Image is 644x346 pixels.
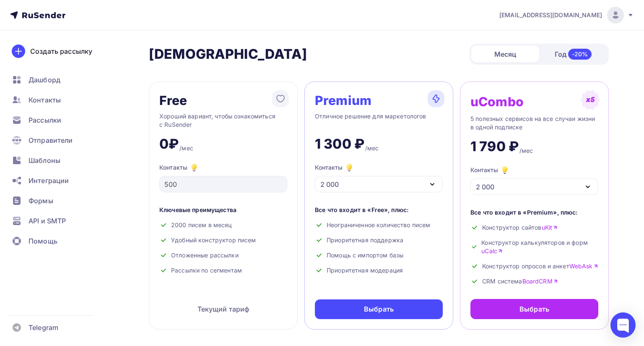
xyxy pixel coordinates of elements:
div: 0₽ [159,136,179,152]
div: Удобный конструктор писем [159,236,287,244]
a: BoardCRM [522,277,558,286]
a: WebAsk [569,262,598,270]
h2: [DEMOGRAPHIC_DATA] [149,46,307,63]
button: Контакты 2 000 [315,163,443,192]
div: Выбрать [364,304,394,314]
div: Free [159,94,187,107]
div: Хороший вариант, чтобы ознакомиться с RuSender [159,112,287,129]
a: Формы [7,192,106,209]
span: API и SMTP [29,216,66,226]
a: Рассылки [7,112,106,128]
a: uCalc [481,247,503,255]
span: Шаблоны [29,155,60,165]
div: Текущий тариф [159,299,287,319]
span: Дашборд [29,75,60,85]
div: Создать рассылку [30,46,92,56]
div: Контакты [315,163,354,173]
div: Отличное решение для маркетологов [315,112,443,129]
div: Ключевые преимущества [159,206,287,214]
a: Дашборд [7,71,106,88]
div: 1 790 ₽ [470,138,519,155]
div: Все что входит в «Free», плюс: [315,206,443,214]
div: Помощь с импортом базы [315,251,443,259]
div: 2000 писем в месяц [159,221,287,229]
span: Конструктор калькуляторов и форм [481,239,598,255]
button: Контакты 2 000 [470,165,598,195]
span: Рассылки [29,115,61,125]
a: Шаблоны [7,152,106,169]
div: Рассылки по сегментам [159,266,287,275]
span: Формы [29,196,53,206]
div: Контакты [470,165,510,175]
div: Отложенные рассылки [159,251,287,259]
a: [EMAIL_ADDRESS][DOMAIN_NAME] [499,7,634,24]
div: /мес [179,144,193,152]
div: Приоритетная модерация [315,266,443,275]
div: /мес [519,147,533,155]
a: Отправители [7,132,106,149]
div: 1 300 ₽ [315,136,364,152]
span: Контакты [29,95,61,105]
div: 2 000 [476,182,494,192]
div: Premium [315,94,371,107]
div: Все что входит в «Premium», плюс: [470,208,598,217]
span: Конструктор сайтов [482,223,558,232]
div: 2 000 [320,179,339,189]
div: Неограниченное количество писем [315,221,443,229]
span: Конструктор опросов и анкет [482,262,598,270]
span: [EMAIL_ADDRESS][DOMAIN_NAME] [499,11,602,19]
div: -20% [568,49,592,60]
div: Приоритетная поддержка [315,236,443,244]
span: CRM система [482,277,558,286]
div: Месяц [471,46,539,63]
span: Telegram [29,322,58,333]
div: /мес [365,144,379,152]
div: uCombo [470,95,524,108]
div: Выбрать [519,304,549,314]
a: uKit [542,223,558,232]
span: Отправители [29,135,73,145]
span: Интеграции [29,176,69,186]
a: Контакты [7,92,106,108]
div: 5 полезных сервисов на все случаи жизни в одной подписке [470,115,598,131]
div: Год [539,45,607,63]
span: Помощь [29,236,57,246]
div: Контакты [159,163,287,173]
